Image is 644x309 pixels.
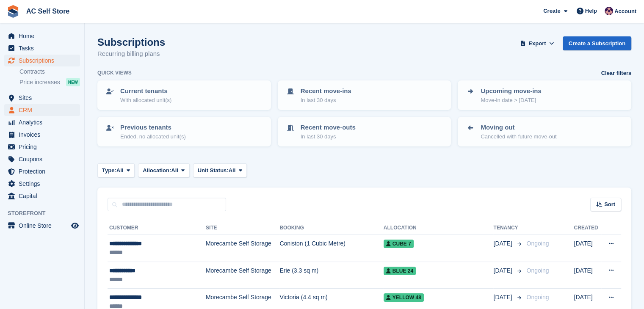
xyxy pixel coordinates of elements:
[4,92,80,104] a: menu
[19,178,69,190] span: Settings
[97,49,165,59] p: Recurring billing plans
[70,221,80,231] a: Preview store
[459,81,630,109] a: Upcoming move-ins Move-in date > [DATE]
[4,190,80,202] a: menu
[4,42,80,54] a: menu
[519,36,556,50] button: Export
[98,81,270,109] a: Current tenants With allocated unit(s)
[526,294,549,301] span: Ongoing
[19,77,80,87] a: Price increases NEW
[19,220,69,232] span: Online Store
[481,132,556,141] p: Cancelled with future move-out
[528,39,546,48] span: Export
[605,7,613,15] img: Ted Cox
[4,116,80,128] a: menu
[493,293,514,302] span: [DATE]
[19,55,69,66] span: Subscriptions
[198,166,229,175] span: Unit Status:
[143,166,171,175] span: Allocation:
[384,267,416,275] span: Blue 24
[279,81,451,109] a: Recent move-ins In last 30 days
[97,69,132,77] h6: Quick views
[19,30,69,42] span: Home
[481,96,541,105] p: Move-in date > [DATE]
[481,86,541,96] p: Upcoming move-ins
[574,235,601,262] td: [DATE]
[120,123,186,132] p: Previous tenants
[301,96,351,105] p: In last 30 days
[4,220,80,232] a: menu
[301,86,351,96] p: Recent move-ins
[138,163,190,177] button: Allocation: All
[206,221,279,235] th: Site
[574,262,601,289] td: [DATE]
[493,239,514,248] span: [DATE]
[7,5,19,18] img: stora-icon-8386f47178a22dfd0bd8f6a31ec36ba5ce8667c1dd55bd0f319d3a0aa187defe.svg
[279,118,451,146] a: Recent move-outs In last 30 days
[459,118,630,146] a: Moving out Cancelled with future move-out
[19,129,69,141] span: Invoices
[279,221,383,235] th: Booking
[614,7,636,16] span: Account
[19,116,69,128] span: Analytics
[108,221,206,235] th: Customer
[4,55,80,66] a: menu
[193,163,247,177] button: Unit Status: All
[4,178,80,190] a: menu
[279,235,383,262] td: Coniston (1 Cubic Metre)
[97,36,165,48] h1: Subscriptions
[116,166,124,175] span: All
[19,78,60,86] span: Price increases
[301,132,356,141] p: In last 30 days
[102,166,116,175] span: Type:
[19,153,69,165] span: Coupons
[206,262,279,289] td: Morecambe Self Storage
[493,221,523,235] th: Tenancy
[19,42,69,54] span: Tasks
[206,235,279,262] td: Morecambe Self Storage
[585,7,597,15] span: Help
[98,118,270,146] a: Previous tenants Ended, no allocated unit(s)
[574,221,601,235] th: Created
[66,78,80,86] div: NEW
[19,92,69,104] span: Sites
[493,266,514,275] span: [DATE]
[120,132,186,141] p: Ended, no allocated unit(s)
[19,190,69,202] span: Capital
[97,163,135,177] button: Type: All
[604,200,615,209] span: Sort
[563,36,631,50] a: Create a Subscription
[229,166,236,175] span: All
[19,68,80,76] a: Contracts
[4,129,80,141] a: menu
[4,104,80,116] a: menu
[120,96,171,105] p: With allocated unit(s)
[301,123,356,132] p: Recent move-outs
[384,293,424,302] span: Yellow 48
[19,141,69,153] span: Pricing
[19,166,69,177] span: Protection
[526,240,549,247] span: Ongoing
[543,7,560,15] span: Create
[601,69,631,77] a: Clear filters
[481,123,556,132] p: Moving out
[4,166,80,177] a: menu
[384,240,414,248] span: Cube 7
[4,30,80,42] a: menu
[23,4,73,18] a: AC Self Store
[279,262,383,289] td: Erie (3.3 sq m)
[384,221,494,235] th: Allocation
[4,141,80,153] a: menu
[171,166,178,175] span: All
[526,267,549,274] span: Ongoing
[4,153,80,165] a: menu
[19,104,69,116] span: CRM
[8,209,84,218] span: Storefront
[120,86,171,96] p: Current tenants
